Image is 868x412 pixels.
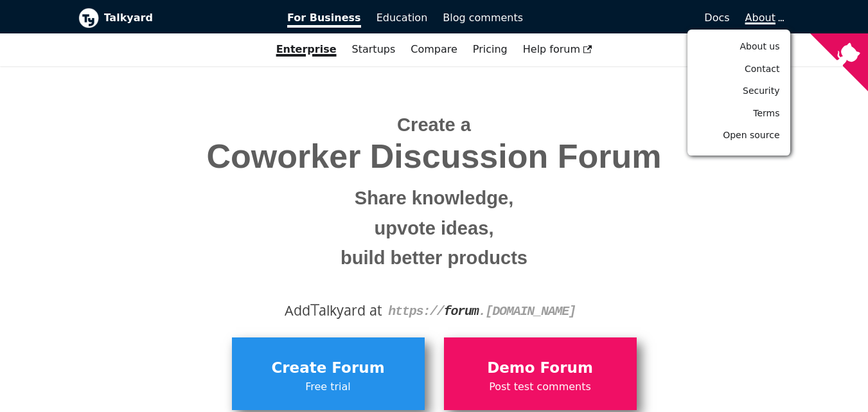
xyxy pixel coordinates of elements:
[88,243,781,273] small: build better products
[78,8,99,28] img: Talkyard logo
[388,304,576,319] code: https:// . [DOMAIN_NAME]
[444,304,479,319] strong: forum
[78,8,270,28] a: Talkyard logoTalkyard
[450,379,630,395] span: Post test comments
[435,7,531,29] a: Blog comments
[465,39,515,60] a: Pricing
[444,337,637,409] a: Demo ForumPost test comments
[88,183,781,213] small: Share knowledge,
[693,37,785,57] a: About us
[88,213,781,244] small: upvote ideas,
[531,7,738,29] a: Docs
[269,39,344,60] a: Enterprise
[279,7,369,29] a: For Business
[397,114,471,135] span: Create a
[344,39,403,60] a: Startups
[238,379,418,395] span: Free trial
[745,64,779,74] span: Contact
[310,298,319,321] span: T
[515,39,600,60] a: Help forum
[523,43,592,55] span: Help forum
[287,12,361,28] span: For Business
[693,103,785,123] a: Terms
[723,130,779,140] span: Open source
[411,43,457,55] a: Compare
[369,7,436,29] a: Education
[450,356,630,381] span: Demo Forum
[740,41,779,51] span: About us
[693,125,785,145] a: Open source
[104,10,270,26] b: Talkyard
[376,12,428,24] span: Education
[753,108,779,118] span: Terms
[745,12,783,24] a: About
[693,59,785,79] a: Contact
[443,12,523,24] span: Blog comments
[238,356,418,381] span: Create Forum
[704,12,729,24] span: Docs
[88,300,781,321] div: Add alkyard at
[693,81,785,101] a: Security
[88,138,781,175] span: Coworker Discussion Forum
[232,337,425,409] a: Create ForumFree trial
[743,85,780,96] span: Security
